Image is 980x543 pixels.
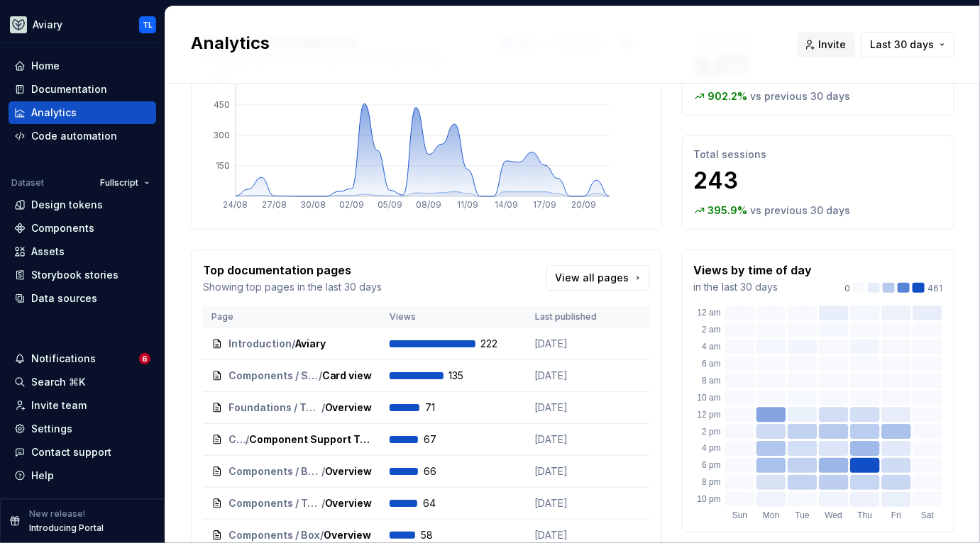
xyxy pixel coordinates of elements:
[891,510,901,520] text: Fri
[213,130,230,140] tspan: 300
[9,194,156,216] a: Design tokens
[9,464,156,487] button: Help
[825,510,842,520] text: Wed
[31,221,94,235] div: Components
[29,522,104,534] p: Introducing Portal
[9,287,156,310] a: Data sources
[321,401,325,415] span: /
[858,510,873,520] text: Thu
[246,432,249,447] span: /
[31,106,77,120] div: Analytics
[535,464,642,478] p: [DATE]
[203,280,382,294] p: Showing top pages in the last 30 days
[9,418,156,440] a: Settings
[818,38,846,52] span: Invite
[203,262,382,279] p: Top documentation pages
[94,173,156,193] button: Fullscript
[708,89,748,103] p: 902.2 %
[9,55,156,77] a: Home
[143,19,153,30] div: TL
[702,461,721,471] text: 6 pm
[694,262,813,279] p: Views by time of day
[546,265,650,291] a: View all pages
[535,401,642,415] p: [DATE]
[535,528,642,542] p: [DATE]
[9,217,156,240] a: Components
[229,464,321,478] span: Components / Button
[339,200,364,211] tspan: 02/09
[191,32,781,55] h2: Analytics
[417,200,442,211] tspan: 08/09
[861,32,954,57] button: Last 30 days
[229,369,319,383] span: Components / Stickersheet
[31,445,111,459] div: Contact support
[249,432,373,447] span: Component Support Tables
[9,394,156,417] a: Invite team
[31,375,85,389] div: Search ⌘K
[224,200,248,211] tspan: 24/08
[9,125,156,147] a: Code automation
[535,337,642,351] p: [DATE]
[325,496,373,510] span: Overview
[31,268,119,282] div: Storybook stories
[751,203,851,218] p: vs previous 30 days
[732,510,747,520] text: Sun
[321,464,325,478] span: /
[702,478,721,488] text: 8 pm
[535,432,642,447] p: [DATE]
[139,353,150,364] span: 6
[229,337,292,351] span: Introduction
[694,167,942,195] p: 243
[798,32,855,57] button: Invite
[31,352,96,366] div: Notifications
[534,200,557,211] tspan: 17/09
[495,200,518,211] tspan: 14/09
[203,306,381,328] th: Page
[31,198,103,212] div: Design tokens
[702,342,721,352] text: 4 am
[697,495,720,505] text: 10 pm
[10,16,27,33] img: 256e2c79-9abd-4d59-8978-03feab5a3943.png
[9,101,156,124] a: Analytics
[325,464,373,478] span: Overview
[844,283,942,294] div: 461
[229,496,321,510] span: Components / Typography
[9,441,156,464] button: Contact support
[100,177,138,189] span: Fullscript
[325,401,373,415] span: Overview
[31,245,65,259] div: Assets
[216,160,230,171] tspan: 150
[214,99,230,110] tspan: 450
[324,528,371,542] span: Overview
[9,371,156,393] button: Search ⌘K
[694,147,942,162] p: Total sessions
[9,78,156,101] a: Documentation
[322,369,373,383] span: Card view
[457,200,478,211] tspan: 11/09
[31,422,72,436] div: Settings
[378,200,403,211] tspan: 05/09
[31,59,60,73] div: Home
[481,337,518,351] span: 222
[9,264,156,286] a: Storybook stories
[229,432,246,447] span: Components
[556,271,629,285] span: View all pages
[29,508,85,520] p: New release!
[11,177,44,189] div: Dataset
[702,444,721,454] text: 4 pm
[229,528,320,542] span: Components / Box
[697,410,720,420] text: 12 pm
[321,496,325,510] span: /
[424,432,461,447] span: 67
[571,200,596,211] tspan: 20/09
[527,306,650,328] th: Last published
[300,200,326,211] tspan: 30/08
[292,337,295,351] span: /
[424,464,461,478] span: 66
[921,510,935,520] text: Sat
[702,427,721,437] text: 2 pm
[694,280,813,294] p: in the last 30 days
[425,401,462,415] span: 71
[763,510,779,520] text: Mon
[449,369,486,383] span: 135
